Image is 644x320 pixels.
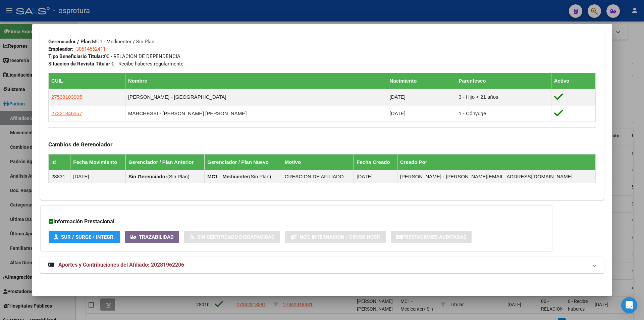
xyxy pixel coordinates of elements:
[282,170,354,183] td: CREACION DE AFILIADO
[70,154,126,170] th: Fecha Movimiento
[48,39,92,45] strong: Gerenciador / Plan:
[300,234,380,240] span: Not. Internacion / Censo Hosp.
[184,231,280,243] button: Sin Certificado Discapacidad
[70,170,126,183] td: [DATE]
[76,46,106,52] span: 30514562411
[207,174,249,179] strong: MC1 - Medicenter
[125,73,387,89] th: Nombre
[251,174,269,179] span: Sin Plan
[48,61,112,67] strong: Situacion de Revista Titular:
[48,61,183,67] span: 0 - Recibe haberes regularmente
[125,170,204,183] td: ( )
[387,105,456,122] td: [DATE]
[49,170,70,183] td: 28831
[139,234,174,240] span: Trazabilidad
[128,174,167,179] strong: Sin Gerenciador
[49,218,544,226] h3: Información Prestacional:
[51,94,82,100] span: 27538103905
[354,154,397,170] th: Fecha Creado
[397,154,595,170] th: Creado Por
[49,231,120,243] button: SUR / SURGE / INTEGR.
[169,174,188,179] span: Sin Plan
[621,297,637,313] div: Open Intercom Messenger
[125,105,387,122] td: MARCHESSI - [PERSON_NAME] [PERSON_NAME]
[285,231,386,243] button: Not. Internacion / Censo Hosp.
[205,170,282,183] td: ( )
[48,53,180,59] span: 00 - RELACION DE DEPENDENCIA
[49,73,125,89] th: CUIL
[49,154,70,170] th: Id
[125,89,387,105] td: [PERSON_NAME] - [GEOGRAPHIC_DATA]
[391,231,472,243] button: Prestaciones Auditadas
[354,170,397,183] td: [DATE]
[125,154,204,170] th: Gerenciador / Plan Anterior
[51,110,82,116] span: 27321846357
[282,154,354,170] th: Motivo
[40,257,604,273] mat-expansion-panel-header: Aportes y Contribuciones del Afiliado: 20281962206
[61,234,115,240] span: SUR / SURGE / INTEGR.
[456,73,551,89] th: Parentesco
[387,89,456,105] td: [DATE]
[197,234,275,240] span: Sin Certificado Discapacidad
[48,141,596,148] h3: Cambios de Gerenciador
[48,53,104,59] strong: Tipo Beneficiario Titular:
[387,73,456,89] th: Nacimiento
[125,231,179,243] button: Trazabilidad
[205,154,282,170] th: Gerenciador / Plan Nuevo
[402,234,466,240] span: Prestaciones Auditadas
[397,170,595,183] td: [PERSON_NAME] - [PERSON_NAME][EMAIL_ADDRESS][DOMAIN_NAME]
[456,89,551,105] td: 3 - Hijo < 21 años
[58,262,184,268] span: Aportes y Contribuciones del Afiliado: 20281962206
[456,105,551,122] td: 1 - Cónyuge
[48,39,154,45] span: MC1 - Medicenter / Sin Plan
[551,73,595,89] th: Activo
[48,46,73,52] strong: Empleador:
